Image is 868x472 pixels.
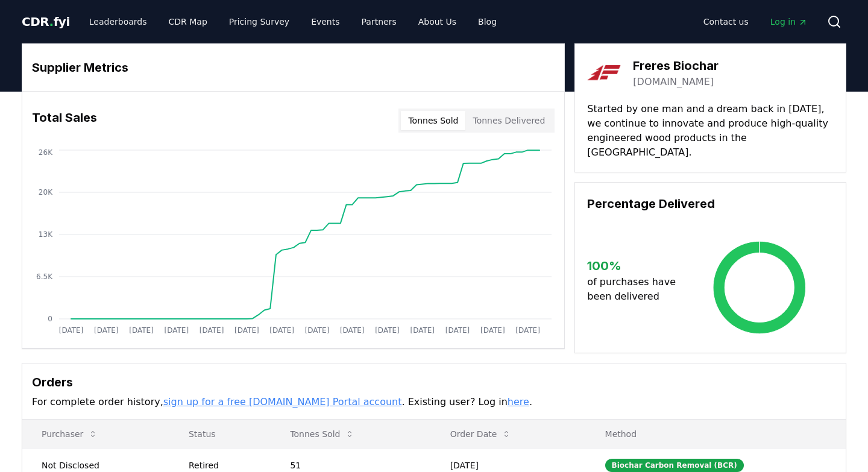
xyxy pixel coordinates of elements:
[22,14,70,29] span: CDR fyi
[468,11,506,33] a: Blog
[694,11,817,33] nav: Main
[480,326,505,335] tspan: [DATE]
[410,326,435,335] tspan: [DATE]
[39,188,53,197] tspan: 20K
[179,428,261,440] p: Status
[352,11,406,33] a: Partners
[163,396,402,407] a: sign up for a free [DOMAIN_NAME] Portal account
[301,11,349,33] a: Events
[441,422,521,446] button: Order Date
[80,11,506,33] nav: Main
[340,326,365,335] tspan: [DATE]
[32,373,836,391] h3: Orders
[80,11,157,33] a: Leaderboards
[36,272,53,281] tspan: 6.5K
[305,326,330,335] tspan: [DATE]
[234,326,259,335] tspan: [DATE]
[587,102,834,160] p: Started by one man and a dream back in [DATE], we continue to innovate and produce high-quality e...
[269,326,294,335] tspan: [DATE]
[465,111,552,130] button: Tonnes Delivered
[596,428,836,440] p: Method
[409,11,466,33] a: About Us
[32,109,97,133] h3: Total Sales
[770,16,808,28] span: Log in
[401,111,465,130] button: Tonnes Sold
[587,275,685,304] p: of purchases have been delivered
[508,396,529,407] a: here
[59,326,84,335] tspan: [DATE]
[219,11,299,33] a: Pricing Survey
[280,422,364,446] button: Tonnes Sold
[587,257,685,275] h3: 100 %
[200,326,224,335] tspan: [DATE]
[189,459,261,471] div: Retired
[159,11,217,33] a: CDR Map
[587,56,621,90] img: Freres Biochar-logo
[375,326,400,335] tspan: [DATE]
[129,326,154,335] tspan: [DATE]
[22,13,70,30] a: CDR.fyi
[94,326,119,335] tspan: [DATE]
[445,326,470,335] tspan: [DATE]
[39,148,53,157] tspan: 26K
[49,14,54,29] span: .
[633,57,719,75] h3: Freres Biochar
[761,11,817,33] a: Log in
[587,195,834,213] h3: Percentage Delivered
[694,11,758,33] a: Contact us
[515,326,540,335] tspan: [DATE]
[633,75,714,89] a: [DOMAIN_NAME]
[32,58,555,77] h3: Supplier Metrics
[32,422,107,446] button: Purchaser
[48,315,52,323] tspan: 0
[605,459,744,472] div: Biochar Carbon Removal (BCR)
[32,395,836,409] p: For complete order history, . Existing user? Log in .
[165,326,189,335] tspan: [DATE]
[39,230,53,239] tspan: 13K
